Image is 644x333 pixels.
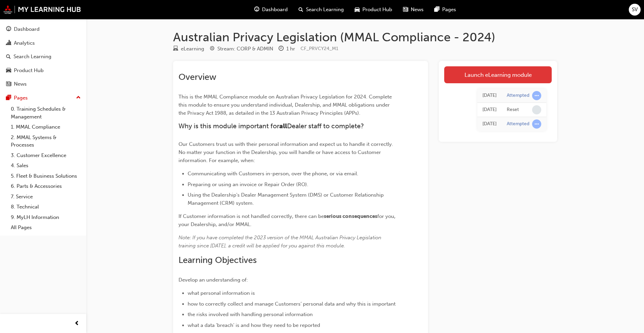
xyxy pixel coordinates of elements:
[178,255,257,265] span: Learning Objectives
[188,181,308,187] span: Preparing or using an invoice or Repair Order (RO).
[442,6,456,14] span: Pages
[249,3,293,17] a: guage-iconDashboard
[411,6,424,14] span: News
[14,94,28,102] div: Pages
[299,5,303,14] span: search-icon
[532,119,541,129] span: learningRecordVerb_ATTEMPT-icon
[8,222,84,233] a: All Pages
[3,50,84,63] a: Search Learning
[3,37,84,49] a: Analytics
[188,301,396,307] span: how to correctly collect and manage Customers’ personal data and why this is important
[173,46,178,52] span: learningResourceType_ELEARNING-icon
[6,68,11,74] span: car-icon
[482,120,497,128] div: Wed Jul 17 2024 09:43:13 GMT+1000 (Australian Eastern Standard Time)
[355,5,360,14] span: car-icon
[286,45,295,53] div: 1 hr
[178,235,383,249] span: Note: If you have completed the 2023 version of the MMAL Australian Privacy Legislation training ...
[8,212,84,223] a: 9. MyLH Information
[173,30,557,45] h1: Australian Privacy Legislation (MMAL Compliance - 2024)
[254,5,259,14] span: guage-icon
[14,25,40,33] div: Dashboard
[210,45,273,53] div: Stream
[14,67,44,74] div: Product Hub
[3,5,81,14] img: mmal
[507,92,529,99] div: Attempted
[532,91,541,100] span: learningRecordVerb_ATTEMPT-icon
[8,150,84,161] a: 3. Customer Excellence
[181,45,204,53] div: eLearning
[6,26,11,32] span: guage-icon
[444,66,552,83] a: Launch eLearning module
[262,6,288,14] span: Dashboard
[482,106,497,114] div: Mon Jul 22 2024 07:13:21 GMT+1000 (Australian Eastern Standard Time)
[301,46,338,51] span: Learning resource code
[178,72,216,82] span: Overview
[8,160,84,171] a: 4. Sales
[188,322,320,328] span: what a data 'breach' is and how they need to be reported
[14,39,35,47] div: Analytics
[8,122,84,132] a: 1. MMAL Compliance
[279,122,287,130] span: all
[507,121,529,127] div: Attempted
[293,3,349,17] a: search-iconSearch Learning
[173,45,204,53] div: Type
[349,3,398,17] a: car-iconProduct Hub
[532,105,541,114] span: learningRecordVerb_NONE-icon
[6,95,11,101] span: pages-icon
[403,5,408,14] span: news-icon
[74,319,79,328] span: prev-icon
[429,3,461,17] a: pages-iconPages
[632,6,638,14] span: SV
[3,64,84,77] a: Product Hub
[6,81,11,87] span: news-icon
[279,45,295,53] div: Duration
[3,92,84,104] button: Pages
[3,23,84,36] a: Dashboard
[398,3,429,17] a: news-iconNews
[8,171,84,181] a: 5. Fleet & Business Solutions
[8,132,84,150] a: 2. MMAL Systems & Processes
[76,93,81,102] span: up-icon
[482,92,497,99] div: Mon Jul 22 2024 07:13:25 GMT+1000 (Australian Eastern Standard Time)
[3,78,84,90] a: News
[324,213,377,219] span: serious consequences
[178,141,395,163] span: Our Customers trust us with their personal information and expect us to handle it correctly. No m...
[6,54,11,60] span: search-icon
[178,122,279,130] span: Why is this module important for
[178,213,324,219] span: If Customer information is not handled correctly, there can be
[3,22,84,92] button: DashboardAnalyticsSearch LearningProduct HubNews
[188,171,358,177] span: Communicating with Customers in-person, over the phone, or via email.
[434,5,439,14] span: pages-icon
[629,4,641,16] button: SV
[6,40,11,46] span: chart-icon
[306,6,344,14] span: Search Learning
[217,45,273,53] div: Stream: CORP & ADMIN
[188,311,313,317] span: the risks involved with handling personal information
[8,104,84,122] a: 0. Training Schedules & Management
[188,290,255,296] span: what personal information is
[279,46,284,52] span: clock-icon
[178,277,248,283] span: Develop an understanding of:
[8,192,84,202] a: 7. Service
[178,94,393,116] span: This is the MMAL Compliance module on Australian Privacy Legislation for 2024. Complete this modu...
[507,107,519,113] div: Reset
[188,192,385,206] span: Using the Dealership's Dealer Management System (DMS) or Customer Relationship Management (CRM) s...
[362,6,392,14] span: Product Hub
[8,202,84,212] a: 8. Technical
[287,122,364,130] span: Dealer staff to complete?
[14,53,51,61] div: Search Learning
[8,181,84,192] a: 6. Parts & Accessories
[210,46,215,52] span: target-icon
[14,80,27,88] div: News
